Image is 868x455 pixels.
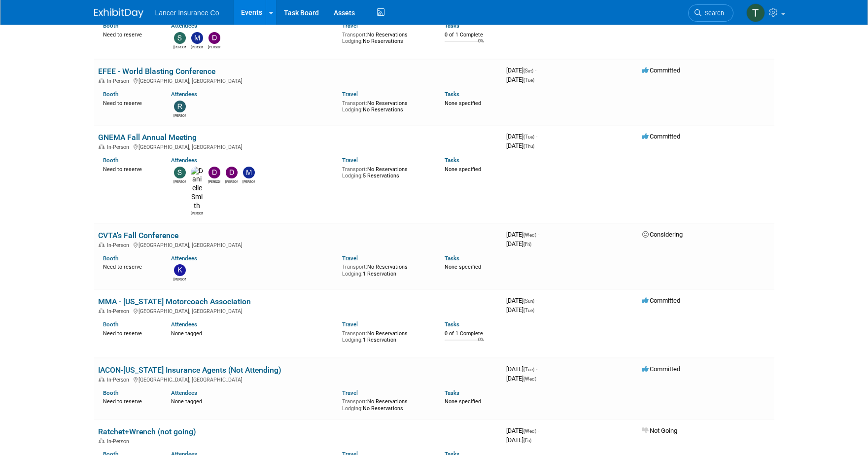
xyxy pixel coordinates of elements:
[342,264,367,270] span: Transport:
[538,231,539,238] span: -
[506,297,537,304] span: [DATE]
[191,210,203,216] div: Danielle Smith
[342,100,367,106] span: Transport:
[171,321,197,328] a: Attendees
[445,255,459,262] a: Tasks
[174,44,186,50] div: Steven O'Shea
[523,77,534,83] span: (Tue)
[103,30,157,38] div: Need to reserve
[445,157,459,164] a: Tasks
[506,240,531,247] span: [DATE]
[99,144,104,149] img: In-Person Event
[342,32,367,38] span: Transport:
[98,76,498,84] div: [GEOGRAPHIC_DATA], [GEOGRAPHIC_DATA]
[506,306,534,314] span: [DATE]
[99,308,104,313] img: In-Person Event
[103,262,157,271] div: Need to reserve
[103,328,157,337] div: Need to reserve
[536,133,537,140] span: -
[445,100,481,106] span: None specified
[107,438,132,445] span: In-Person
[642,133,680,140] span: Committed
[171,91,197,98] a: Attendees
[342,166,367,173] span: Transport:
[478,38,484,52] td: 0%
[642,297,680,304] span: Committed
[208,178,220,184] div: Dennis Kelly
[225,178,238,184] div: Dana Turilli
[536,365,537,373] span: -
[642,231,683,238] span: Considering
[342,328,430,344] div: No Reservations 1 Reservation
[701,9,724,17] span: Search
[445,330,498,337] div: 0 of 1 Complete
[226,167,238,178] img: Dana Turilli
[171,328,335,337] div: None tagged
[342,173,363,179] span: Lodging:
[506,365,537,373] span: [DATE]
[445,32,498,38] div: 0 of 1 Complete
[171,157,197,164] a: Attendees
[445,321,459,328] a: Tasks
[191,44,203,50] div: Matt Mushorn
[342,405,363,412] span: Lodging:
[445,264,481,270] span: None specified
[98,375,498,383] div: [GEOGRAPHIC_DATA], [GEOGRAPHIC_DATA]
[342,255,358,262] a: Travel
[174,264,186,276] img: Kevin Rose
[642,67,680,74] span: Committed
[342,106,363,113] span: Lodging:
[98,142,498,150] div: [GEOGRAPHIC_DATA], [GEOGRAPHIC_DATA]
[506,76,534,83] span: [DATE]
[342,262,430,277] div: No Reservations 1 Reservation
[445,389,459,396] a: Tasks
[174,178,186,184] div: Steven O'Shea
[642,365,680,373] span: Committed
[103,157,118,164] a: Booth
[445,22,459,29] a: Tasks
[535,67,536,74] span: -
[171,22,197,29] a: Attendees
[208,32,220,44] img: Dennis Kelly
[342,271,363,277] span: Lodging:
[191,167,203,210] img: Danielle Smith
[208,44,220,50] div: Dennis Kelly
[342,330,367,337] span: Transport:
[342,398,367,405] span: Transport:
[107,78,132,84] span: In-Person
[98,365,281,375] a: IACON-[US_STATE] Insurance Agents (Not Attending)
[98,297,251,306] a: MMA - [US_STATE] Motorcoach Association
[191,32,203,44] img: Matt Mushorn
[538,427,539,434] span: -
[523,428,536,434] span: (Wed)
[174,101,186,112] img: Ralph Burnham
[107,144,132,150] span: In-Person
[642,427,677,434] span: Not Going
[523,232,536,238] span: (Wed)
[174,32,186,44] img: Steven O'Shea
[445,91,459,98] a: Tasks
[174,167,186,178] img: Steven O'Shea
[506,375,536,382] span: [DATE]
[523,68,533,73] span: (Sat)
[171,389,197,396] a: Attendees
[243,178,255,184] div: Michael Arcario
[94,8,143,18] img: ExhibitDay
[107,377,132,383] span: In-Person
[99,438,104,443] img: In-Person Event
[445,398,481,405] span: None specified
[342,389,358,396] a: Travel
[99,242,104,247] img: In-Person Event
[746,3,765,22] img: Terrence Forrest
[98,67,215,76] a: EFEE - World Blasting Conference
[103,91,118,98] a: Booth
[536,297,537,304] span: -
[506,133,537,140] span: [DATE]
[523,134,534,140] span: (Tue)
[103,22,118,29] a: Booth
[243,167,255,178] img: Michael Arcario
[342,98,430,113] div: No Reservations No Reservations
[98,231,178,240] a: CVTA's Fall Conference
[155,9,219,17] span: Lancer Insurance Co
[523,298,534,304] span: (Sun)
